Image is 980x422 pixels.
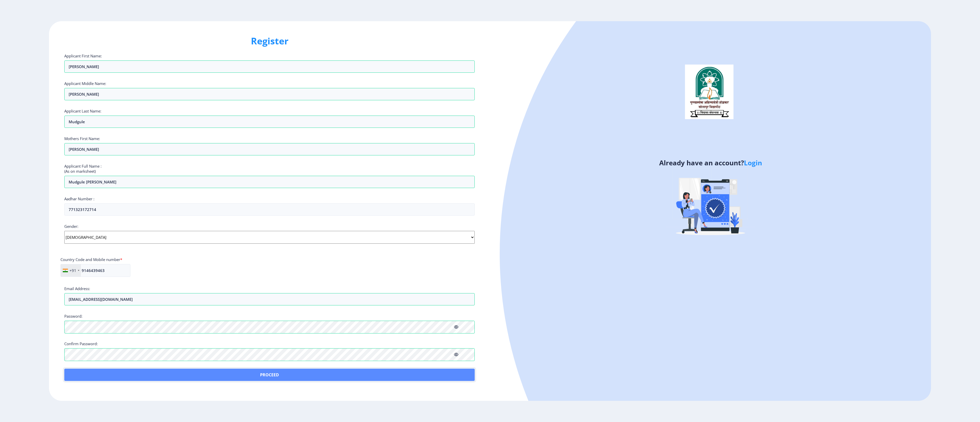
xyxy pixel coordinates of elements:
a: Login [744,158,762,167]
img: Verified-rafiki.svg [666,159,755,248]
input: Last Name [64,143,475,155]
input: Email address [64,293,475,305]
h4: Already have an account? [494,159,927,167]
input: First Name [64,88,475,100]
label: Mothers First Name: [64,136,100,141]
label: Applicant First Name: [64,53,102,58]
input: Full Name [64,176,475,188]
input: Aadhar Number [64,203,475,216]
div: +91 [69,268,76,273]
input: Mobile No [60,264,130,277]
label: Country Code and Mobile number [60,257,122,262]
img: logo [685,65,733,119]
div: India (भारत): +91 [61,264,81,277]
label: Applicant Middle Name: [64,81,106,86]
h1: Register [64,35,475,47]
button: Proceed [64,369,475,381]
input: First Name [64,60,475,73]
label: Gender: [64,224,78,229]
label: Confirm Password: [64,341,98,346]
label: Aadhar Number : [64,196,94,201]
input: Last Name [64,116,475,128]
label: Applicant Full Name : (As on marksheet) [64,164,102,174]
label: Password: [64,314,82,319]
label: Email Address: [64,286,90,291]
label: Applicant Last Name: [64,108,101,114]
